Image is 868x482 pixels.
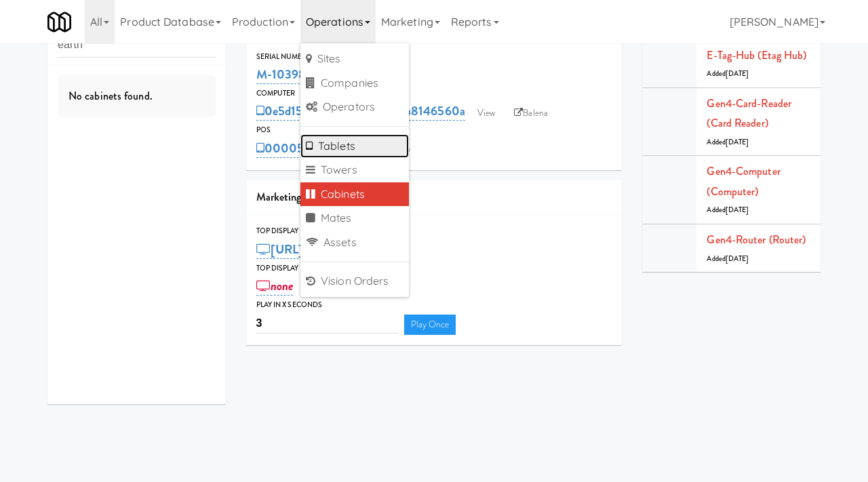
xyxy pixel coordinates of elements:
[58,33,216,58] input: Search cabinets
[404,315,456,335] a: Play Once
[726,254,749,264] span: [DATE]
[707,163,780,199] a: Gen4-computer (Computer)
[256,277,294,296] a: none
[707,68,749,79] span: Added
[256,262,612,275] div: Top Display Test Video Url
[300,269,409,294] a: Vision Orders
[707,254,749,264] span: Added
[256,65,314,84] a: M-103988
[256,123,612,137] div: POS
[300,47,409,71] a: Sites
[471,103,502,123] a: View
[707,47,806,63] a: E-tag-hub (Etag Hub)
[300,230,409,255] a: Assets
[256,102,465,121] a: 0e5d1515addffea83d45dc8a8146560a
[300,71,409,96] a: Companies
[300,206,409,230] a: Mates
[707,96,791,132] a: Gen4-card-reader (Card Reader)
[300,182,409,207] a: Cabinets
[300,134,409,159] a: Tablets
[256,189,302,205] span: Marketing
[47,10,71,34] img: Micromart
[256,139,380,158] a: 0000573243414407
[68,88,153,104] span: No cabinets found.
[707,205,749,215] span: Added
[726,205,749,215] span: [DATE]
[726,137,749,147] span: [DATE]
[300,158,409,182] a: Towers
[726,68,749,79] span: [DATE]
[256,87,612,100] div: Computer
[507,103,555,123] a: Balena
[256,50,612,64] div: Serial Number
[707,137,749,147] span: Added
[256,240,408,259] a: [URL][DOMAIN_NAME]
[300,95,409,119] a: Operators
[707,232,806,247] a: Gen4-router (Router)
[256,224,612,238] div: Top Display Looping Video Url
[256,298,612,312] div: Play in X seconds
